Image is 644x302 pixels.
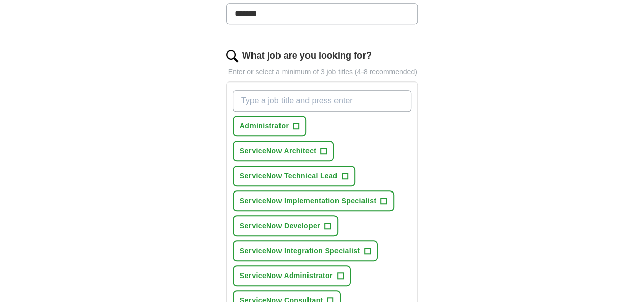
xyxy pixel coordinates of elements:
[226,50,238,62] img: search.png
[240,245,360,256] span: ServiceNow Integration Specialist
[233,141,334,161] button: ServiceNow Architect
[240,171,338,181] span: ServiceNow Technical Lead
[240,270,333,281] span: ServiceNow Administrator
[240,146,316,156] span: ServiceNow Architect
[226,67,418,77] p: Enter or select a minimum of 3 job titles (4-8 recommended)
[233,166,355,186] button: ServiceNow Technical Lead
[240,196,377,206] span: ServiceNow Implementation Specialist
[233,90,412,112] input: Type a job title and press enter
[242,49,372,63] label: What job are you looking for?
[240,121,289,131] span: Administrator
[233,265,351,286] button: ServiceNow Administrator
[233,240,378,261] button: ServiceNow Integration Specialist
[240,221,320,231] span: ServiceNow Developer
[233,116,306,136] button: Administrator
[233,190,395,211] button: ServiceNow Implementation Specialist
[233,215,338,236] button: ServiceNow Developer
